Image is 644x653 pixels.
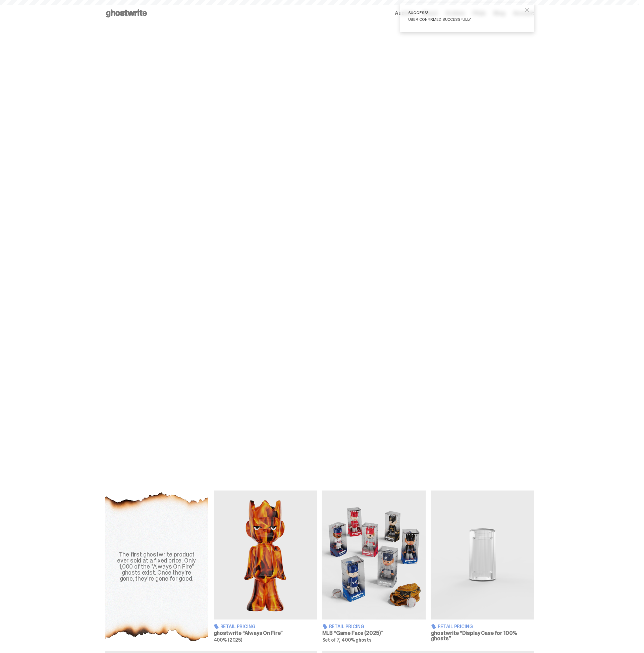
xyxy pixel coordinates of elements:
[214,631,317,636] h3: ghostwrite “Always On Fire”
[322,491,426,619] img: Game Face (2025)
[438,624,473,629] span: Retail Pricing
[408,11,521,15] div: Success!
[395,11,414,16] a: Auction
[214,491,317,619] img: Always On Fire
[431,631,534,641] h3: ghostwrite “Display Case for 100% ghosts”
[521,4,533,16] button: close
[214,491,317,643] a: Always On Fire Retail Pricing
[220,624,256,629] span: Retail Pricing
[329,624,364,629] span: Retail Pricing
[408,17,521,21] div: User confirmed successfully.
[214,637,242,643] span: 400% (2025)
[322,637,372,643] span: Set of 7, 400% ghosts
[431,491,534,619] img: Display Case for 100% ghosts
[113,551,200,582] div: The first ghostwrite product ever sold at a fixed price. Only 1,000 of the "Always On Fire" ghost...
[322,631,426,636] h3: MLB “Game Face (2025)”
[322,491,426,643] a: Game Face (2025) Retail Pricing
[431,491,534,643] a: Display Case for 100% ghosts Retail Pricing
